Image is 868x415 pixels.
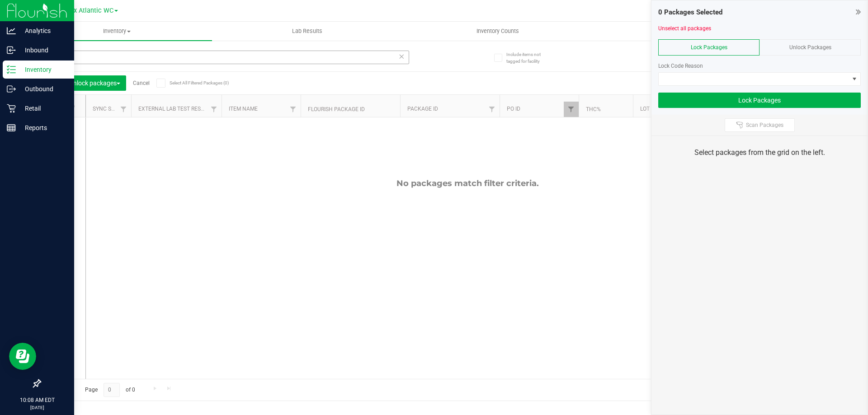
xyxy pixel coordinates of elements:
[7,46,16,55] inline-svg: Inbound
[16,64,70,75] p: Inventory
[133,80,150,86] a: Cancel
[7,26,16,35] inline-svg: Analytics
[725,118,795,132] button: Scan Packages
[22,22,212,41] a: Inventory
[170,80,215,85] span: Select All Filtered Packages (0)
[746,121,783,129] span: Scan Packages
[86,178,849,188] div: No packages match filter criteria.
[53,79,120,87] span: Lock/Unlock packages
[691,44,727,51] span: Lock Packages
[7,104,16,113] inline-svg: Retail
[16,84,70,94] p: Outbound
[40,51,409,64] input: Search Package ID, Item Name, SKU, Lot or Part Number...
[407,106,438,112] a: Package ID
[4,396,70,404] p: 10:08 AM EDT
[464,27,531,35] span: Inventory Counts
[507,106,520,112] a: PO ID
[308,106,365,112] a: Flourish Package ID
[66,7,113,14] span: Jax Atlantic WC
[93,106,127,112] a: Sync Status
[789,44,831,51] span: Unlock Packages
[138,106,209,112] a: External Lab Test Result
[7,65,16,74] inline-svg: Inventory
[398,51,405,62] span: Clear
[485,102,500,117] a: Filter
[280,27,335,35] span: Lab Results
[77,383,142,397] span: Page of 0
[16,122,70,133] p: Reports
[212,22,402,41] a: Lab Results
[286,102,301,117] a: Filter
[7,84,16,93] inline-svg: Outbound
[229,106,258,112] a: Item Name
[16,103,70,114] p: Retail
[564,102,579,117] a: Filter
[663,147,856,158] div: Select packages from the grid on the left.
[658,93,861,108] button: Lock Packages
[658,25,711,32] a: Unselect all packages
[207,102,222,117] a: Filter
[402,22,593,41] a: Inventory Counts
[658,63,703,69] span: Lock Code Reason
[586,106,601,112] a: THC%
[16,45,70,56] p: Inbound
[7,123,16,132] inline-svg: Reports
[16,25,70,36] p: Analytics
[116,102,131,117] a: Filter
[640,106,673,112] a: Lot Number
[9,343,36,370] iframe: Resource center
[22,27,212,35] span: Inventory
[47,75,126,91] button: Lock/Unlock packages
[4,404,70,411] p: [DATE]
[506,51,552,65] span: Include items not tagged for facility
